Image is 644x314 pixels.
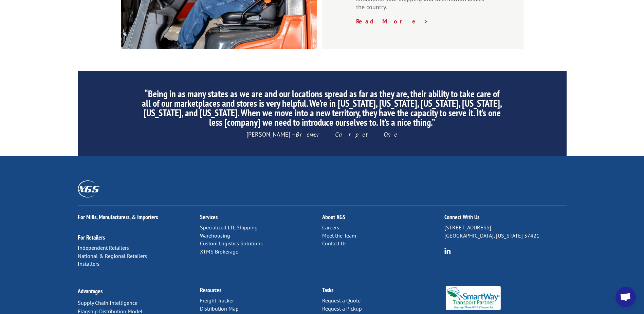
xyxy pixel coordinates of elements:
a: Request a Pickup [322,305,362,312]
a: XTMS Brokerage [200,248,238,255]
a: Resources [200,286,221,294]
a: For Retailers [78,233,105,241]
a: Careers [322,224,339,231]
p: [STREET_ADDRESS] [GEOGRAPHIC_DATA], [US_STATE] 37421 [444,224,567,240]
a: Services [200,213,218,221]
a: Advantages [78,287,103,295]
img: XGS_Logos_ALL_2024_All_White [78,180,99,197]
a: About XGS [322,213,345,221]
a: Independent Retailers [78,244,129,251]
img: group-6 [444,248,451,254]
em: Brewer Carpet One [296,130,398,138]
a: Installers [78,260,99,267]
a: Contact Us [322,240,347,247]
a: Warehousing [200,232,230,239]
a: For Mills, Manufacturers, & Importers [78,213,158,221]
h2: “Being in as many states as we are and our locations spread as far as they are, their ability to ... [141,89,502,130]
a: Request a Quote [322,297,361,304]
img: Smartway_Logo [444,286,502,310]
a: National & Regional Retailers [78,252,147,259]
a: Specialized LTL Shipping [200,224,258,231]
span: [PERSON_NAME] – [246,130,398,138]
a: Custom Logistics Solutions [200,240,263,247]
h2: Tasks [322,287,444,297]
div: Open chat [615,287,636,307]
a: Freight Tracker [200,297,234,304]
a: Supply Chain Intelligence [78,299,137,306]
a: Read More > [356,17,429,25]
a: Distribution Map [200,305,239,312]
h2: Connect With Us [444,214,567,224]
a: Meet the Team [322,232,356,239]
